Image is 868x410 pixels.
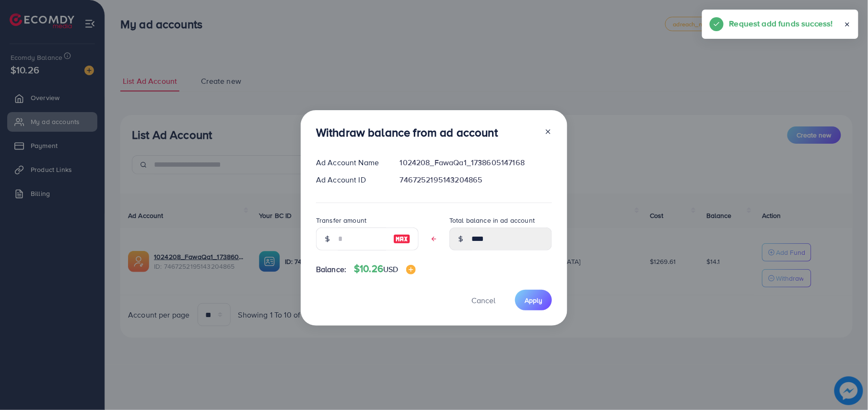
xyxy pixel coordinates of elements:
div: 1024208_FawaQa1_1738605147168 [392,157,560,168]
div: 7467252195143204865 [392,174,560,185]
h5: Request add funds success! [729,17,833,30]
button: Cancel [459,290,507,310]
span: Balance: [316,264,346,275]
img: image [393,233,411,245]
button: Apply [515,290,552,310]
span: Cancel [471,295,495,306]
span: USD [383,264,398,274]
span: Apply [525,296,542,305]
h4: $10.26 [354,263,415,275]
h3: Withdraw balance from ad account [316,125,498,139]
label: Transfer amount [316,216,366,225]
div: Ad Account Name [308,157,392,168]
label: Total balance in ad account [449,216,535,225]
div: Ad Account ID [308,174,392,185]
img: image [406,265,416,274]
